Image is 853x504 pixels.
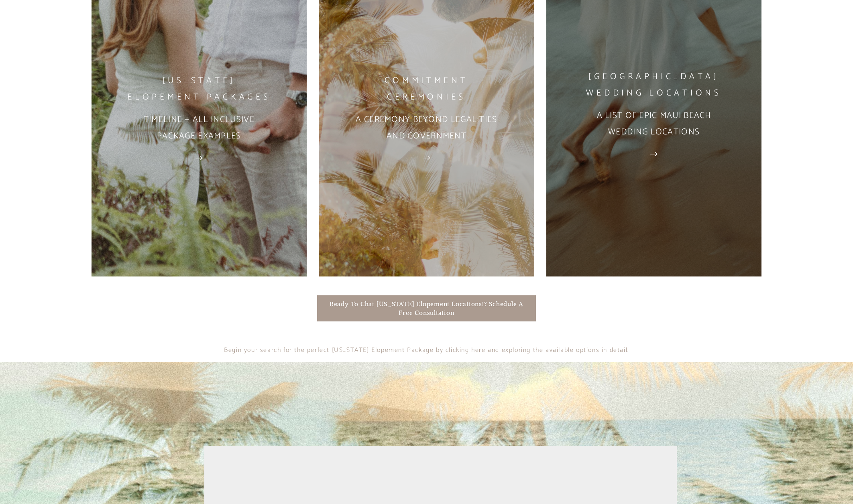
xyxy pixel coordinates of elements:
[546,108,762,140] p: A list of Epic Maui Beach Wedding Locations
[92,73,307,106] h2: [US_STATE] ELOPEMENT PACKAGES
[327,299,526,317] span: Ready to chat [US_STATE] elopement locations!? Schedule a free consultation
[546,69,762,102] h2: [GEOGRAPHIC_DATA] WEDDING LOCATIONS
[224,345,629,356] a: Begin your search for the perfect [US_STATE] Elopement Package by clicking here and exploring the...
[317,295,536,321] a: Ready to chat [US_STATE] elopement locations!? Schedule a free consultation
[319,112,534,144] p: A ceremony beyond legalities and government
[92,112,307,144] p: Timeline + All inclusive package examples
[319,73,534,106] h2: COMMITMENT CEREMONIES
